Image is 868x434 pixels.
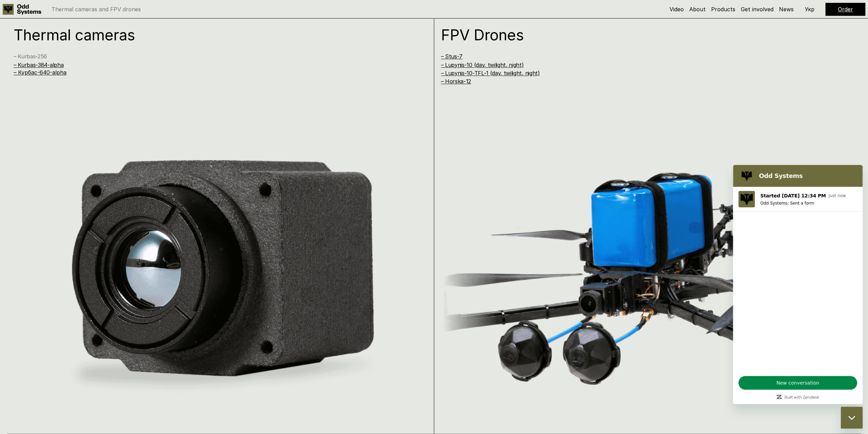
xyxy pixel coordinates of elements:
[670,6,684,13] a: Video
[805,6,814,12] p: Укр
[838,6,853,13] a: Order
[779,6,794,13] a: News
[841,407,863,429] iframe: Button to launch messaging window, conversation in progress
[689,6,706,13] a: About
[441,61,524,68] a: – Lupynis-10 (day, twilight, night)
[733,165,863,404] iframe: Messaging window
[14,61,63,68] a: – Kurbas-384-alpha
[441,53,462,60] a: – Stus-7
[14,53,47,60] a: – Kurbas-256
[14,69,67,76] a: – Курбас-640-alpha
[52,6,141,12] p: Thermal cameras and FPV drones
[441,78,471,85] a: – Horska-12
[441,27,830,42] h1: FPV Drones
[741,6,774,13] a: Get involved
[14,27,402,42] h1: Thermal cameras
[441,70,540,76] a: – Lupynis-10-TFL-1 (day, twilight, night)
[711,6,735,13] a: Products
